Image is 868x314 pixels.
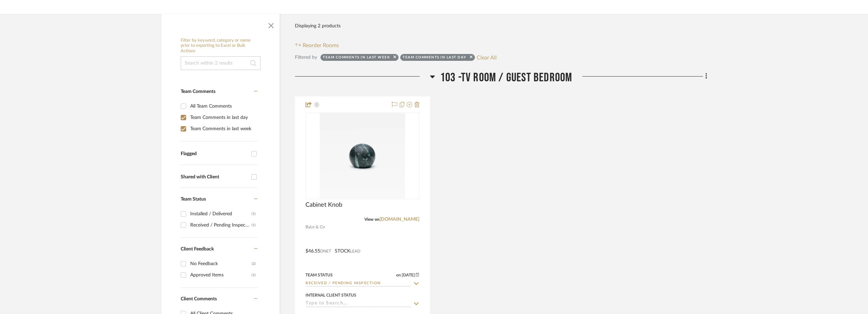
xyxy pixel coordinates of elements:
div: Team Comments in last day [190,112,256,123]
div: No Feedback [190,258,252,269]
span: Lo & Co [310,224,325,230]
a: [DOMAIN_NAME] [379,217,419,222]
span: View on [364,217,379,221]
h6: Filter by keyword, category or name prior to exporting to Excel or Bulk Actions [181,38,260,54]
div: All Team Comments [190,101,256,112]
div: Installed / Delivered [190,208,252,219]
button: Close [264,17,278,31]
div: Team Comments in last week [190,123,256,134]
div: Team Status [305,272,333,278]
div: (1) [252,270,256,281]
div: Received / Pending Inspection [190,220,252,231]
input: Type to Search… [305,301,411,307]
div: Team Comments in last day [403,55,466,62]
div: 0 [306,113,419,199]
span: on [396,273,401,277]
input: Type to Search… [305,281,411,287]
div: Filtered by [295,54,317,61]
div: Team Comments in last week [323,55,390,62]
span: Team Comments [181,89,215,94]
div: Shared with Client [181,174,248,180]
span: Client Comments [181,297,217,301]
div: Internal Client Status [305,292,356,298]
span: Team Status [181,197,206,202]
div: (2) [252,258,256,269]
span: 103 -TV ROOM / GUEST BEDROOM [440,70,572,85]
div: Flagged [181,151,248,157]
input: Search within 2 results [181,56,260,70]
span: Client Feedback [181,247,214,251]
span: Reorder Rooms [303,41,339,50]
div: (1) [252,208,256,219]
span: By [305,224,310,230]
div: Approved Items [190,270,252,281]
button: Clear All [477,53,497,62]
button: Reorder Rooms [295,41,339,50]
img: Cabinet Knob [320,113,405,199]
span: [DATE] [401,273,416,277]
div: (1) [252,220,256,231]
div: Displaying 2 products [295,19,341,33]
span: Cabinet Knob [305,201,342,209]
